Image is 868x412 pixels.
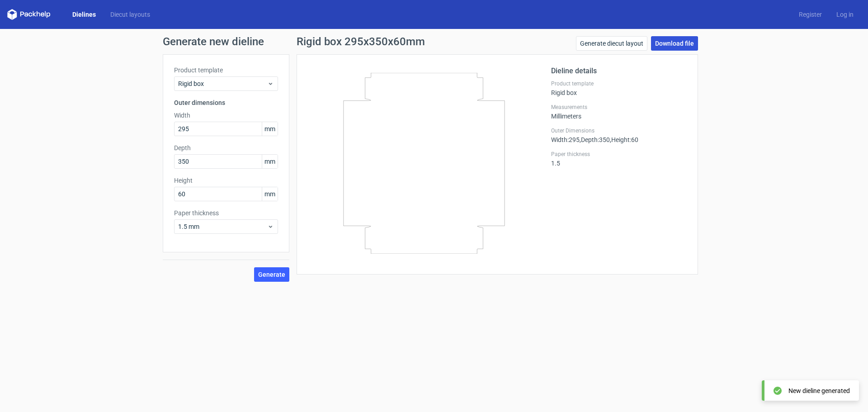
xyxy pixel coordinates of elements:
label: Width [174,111,278,120]
span: mm [262,187,278,201]
div: 1.5 [551,151,687,167]
span: Generate [258,271,285,278]
span: mm [262,122,278,136]
label: Paper thickness [551,151,687,158]
h3: Outer dimensions [174,98,278,107]
button: Generate [254,267,289,282]
label: Paper thickness [174,208,278,218]
label: Outer Dimensions [551,127,687,134]
label: Measurements [551,104,687,111]
a: Log in [829,10,861,19]
h1: Rigid box 295x350x60mm [297,36,425,47]
label: Depth [174,143,278,152]
h1: Generate new dieline [163,36,705,47]
a: Generate diecut layout [576,36,647,51]
span: , Depth : 350 [580,136,610,143]
span: Rigid box [178,79,267,88]
a: Download file [651,36,698,51]
span: mm [262,155,278,168]
span: Width : 295 [551,136,580,143]
a: Register [792,10,829,19]
label: Product template [551,80,687,87]
div: New dieline generated [788,386,850,395]
h2: Dieline details [551,66,687,76]
a: Dielines [65,10,103,19]
div: Millimeters [551,104,687,120]
span: , Height : 60 [610,136,638,143]
div: Rigid box [551,80,687,96]
span: 1.5 mm [178,222,267,231]
label: Product template [174,66,278,75]
a: Diecut layouts [103,10,157,19]
label: Height [174,176,278,185]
